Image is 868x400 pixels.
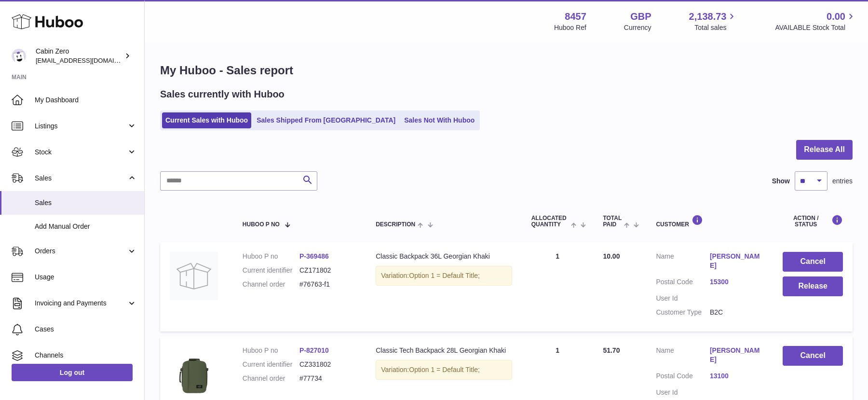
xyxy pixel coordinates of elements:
[299,252,329,260] a: P-369486
[603,346,620,354] span: 51.70
[299,374,356,383] dd: #77734
[299,266,356,275] dd: CZ171802
[36,56,142,64] span: [EMAIL_ADDRESS][DOMAIN_NAME]
[243,266,299,275] dt: Current identifier
[827,10,845,23] span: 0.00
[35,299,127,308] span: Invoicing and Payments
[376,360,512,380] div: Variation:
[689,10,738,32] a: 2,138.73 Total sales
[565,10,586,23] strong: 8457
[603,215,622,228] span: Total paid
[376,266,512,286] div: Variation:
[409,272,480,279] span: Option 1 = Default Title;
[243,252,299,261] dt: Huboo P no
[376,346,512,355] div: Classic Tech Backpack 28L Georgian Khaki
[35,122,127,131] span: Listings
[243,360,299,369] dt: Current identifier
[710,277,764,287] a: 15300
[656,252,710,273] dt: Name
[710,308,764,317] dd: B2C
[689,10,727,23] span: 2,138.73
[243,221,280,228] span: Huboo P no
[36,47,122,65] div: Cabin Zero
[783,215,843,228] div: Action / Status
[35,351,137,360] span: Channels
[775,23,856,32] span: AVAILABLE Stock Total
[783,346,843,366] button: Cancel
[694,23,737,32] span: Total sales
[409,366,480,373] span: Option 1 = Default Title;
[35,174,127,183] span: Sales
[710,252,764,270] a: [PERSON_NAME]
[783,276,843,296] button: Release
[630,10,651,23] strong: GBP
[299,280,356,289] dd: #76763-f1
[710,346,764,364] a: [PERSON_NAME]
[35,273,137,282] span: Usage
[656,388,710,397] dt: User Id
[796,140,853,160] button: Release All
[656,308,710,317] dt: Customer Type
[243,280,299,289] dt: Channel order
[35,325,137,334] span: Cases
[253,112,399,128] a: Sales Shipped From [GEOGRAPHIC_DATA]
[656,372,710,383] dt: Postal Code
[160,88,285,101] h2: Sales currently with Huboo
[35,198,137,207] span: Sales
[243,346,299,355] dt: Huboo P no
[554,23,586,32] div: Huboo Ref
[243,374,299,383] dt: Channel order
[160,63,853,78] h1: My Huboo - Sales report
[656,294,710,303] dt: User Id
[35,247,127,256] span: Orders
[772,177,790,186] label: Show
[35,222,137,231] span: Add Manual Order
[35,96,137,105] span: My Dashboard
[162,112,251,128] a: Current Sales with Huboo
[12,49,26,63] img: huboo@cabinzero.com
[299,346,329,354] a: P-827010
[531,215,569,228] span: ALLOCATED Quantity
[299,360,356,369] dd: CZ331802
[35,148,127,157] span: Stock
[656,277,710,289] dt: Postal Code
[376,252,512,261] div: Classic Backpack 36L Georgian Khaki
[170,252,218,300] img: no-photo.jpg
[401,112,478,128] a: Sales Not With Huboo
[170,346,218,394] img: CZ331802-CLASSIC-TECH28L-GEORGIANKHAKI-5.jpg
[603,252,620,260] span: 10.00
[624,23,651,32] div: Currency
[710,372,764,381] a: 13100
[832,177,853,186] span: entries
[12,364,133,381] a: Log out
[656,215,763,228] div: Customer
[656,346,710,367] dt: Name
[775,10,856,32] a: 0.00 AVAILABLE Stock Total
[783,252,843,272] button: Cancel
[376,221,415,228] span: Description
[522,242,594,331] td: 1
